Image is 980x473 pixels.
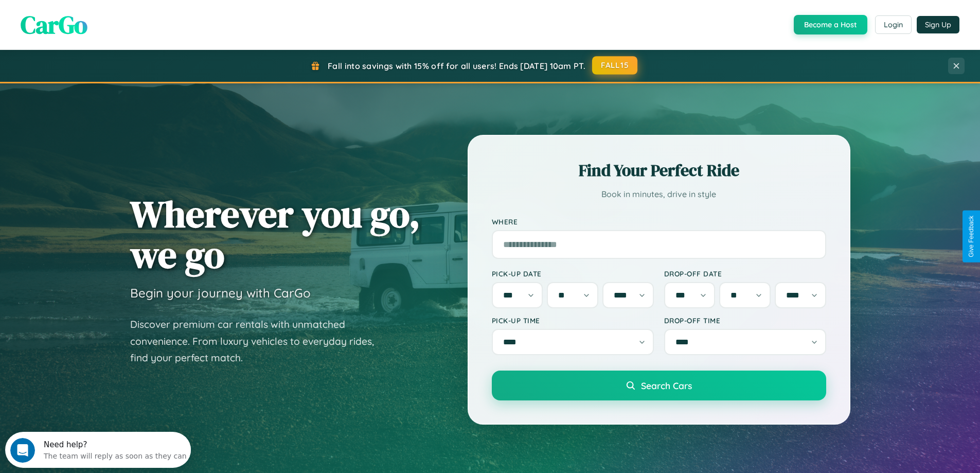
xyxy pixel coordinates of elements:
[492,187,826,202] p: Book in minutes, drive in style
[794,15,867,34] button: Become a Host
[5,432,191,468] iframe: Intercom live chat discovery launcher
[130,285,311,301] h3: Begin your journey with CarGo
[664,316,826,325] label: Drop-off Time
[4,4,191,32] div: Open Intercom Messenger
[664,269,826,278] label: Drop-off Date
[492,316,654,325] label: Pick-up Time
[328,61,585,71] span: Fall into savings with 15% off for all users! Ends [DATE] 10am PT.
[875,15,912,34] button: Login
[10,438,35,463] iframe: Intercom live chat
[130,316,387,366] p: Discover premium car rentals with unmatched convenience. From luxury vehicles to everyday rides, ...
[39,9,182,17] div: Need help?
[492,269,654,278] label: Pick-up Date
[641,380,692,391] span: Search Cars
[492,217,826,226] label: Where
[21,8,87,42] span: CarGo
[492,159,826,182] h2: Find Your Perfect Ride
[492,371,826,400] button: Search Cars
[968,216,975,257] div: Give Feedback
[39,17,182,28] div: The team will reply as soon as they can
[130,194,420,275] h1: Wherever you go, we go
[917,16,959,33] button: Sign Up
[592,56,637,75] button: FALL15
